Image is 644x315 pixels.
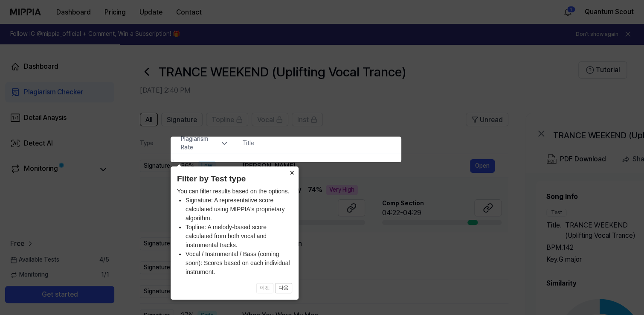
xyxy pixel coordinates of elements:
[177,187,292,277] div: You can filter results based on the options.
[186,196,292,223] li: Signature: A representative score calculated using MIPPIA's proprietary algorithm.
[285,166,299,178] button: Close
[275,283,292,293] button: 다음
[186,250,292,277] li: Vocal / Instrumental / Bass (coming soon): Scores based on each individual instrument.
[177,173,292,185] header: Filter by Test type
[186,223,292,250] li: Topline: A melody-based score calculated from both vocal and instrumental tracks.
